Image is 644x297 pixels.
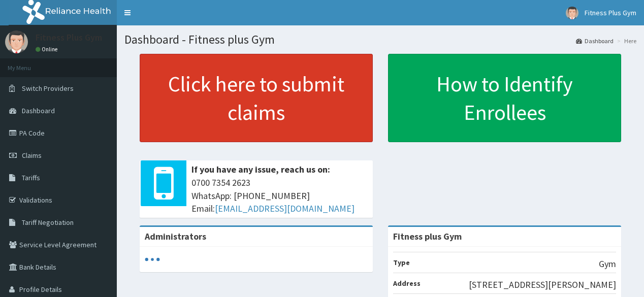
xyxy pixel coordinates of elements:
b: Address [393,279,421,288]
b: Type [393,258,410,267]
p: [STREET_ADDRESS][PERSON_NAME] [469,278,616,291]
img: User Image [5,30,28,53]
a: [EMAIL_ADDRESS][DOMAIN_NAME] [215,203,355,214]
a: Click here to submit claims [140,54,373,142]
span: Tariffs [22,173,40,182]
a: Dashboard [576,37,614,45]
li: Here [615,37,636,45]
a: Online [36,46,60,53]
svg: audio-loading [145,252,160,267]
strong: Fitness plus Gym [393,230,462,242]
p: Fitness Plus Gym [36,33,102,42]
span: Fitness Plus Gym [585,8,636,17]
b: Administrators [145,230,206,242]
span: Tariff Negotiation [22,218,74,227]
h1: Dashboard - Fitness plus Gym [124,33,636,46]
img: User Image [566,7,578,19]
span: Switch Providers [22,84,74,93]
span: Dashboard [22,106,55,115]
p: Gym [599,257,616,271]
b: If you have any issue, reach us on: [191,163,330,175]
span: 0700 7354 2623 WhatsApp: [PHONE_NUMBER] Email: [191,176,368,215]
span: Claims [22,151,42,160]
a: How to Identify Enrollees [388,54,621,142]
